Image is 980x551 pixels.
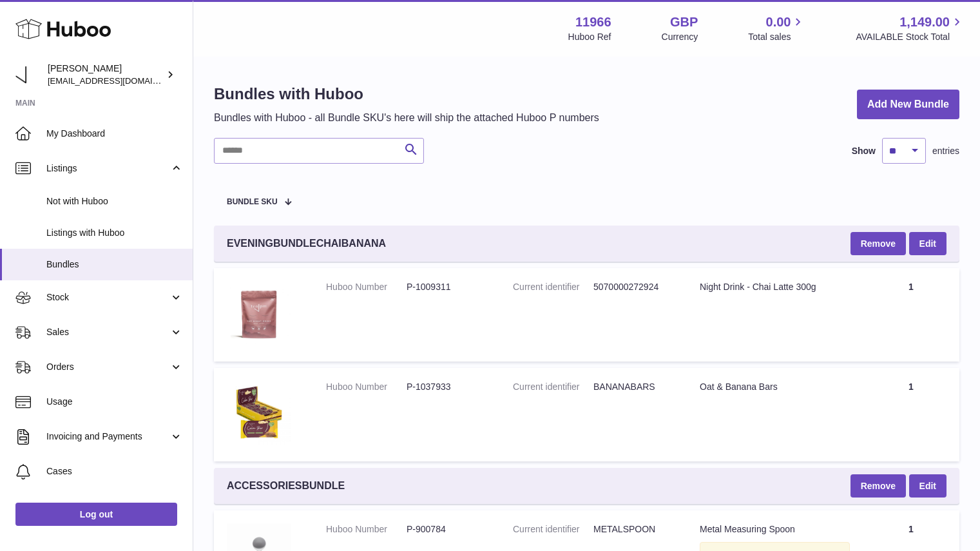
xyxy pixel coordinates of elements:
[15,65,35,84] img: info@tenpm.co
[513,281,593,293] dt: Current identifier
[326,523,407,536] dt: Huboo Number
[899,14,950,31] span: 1,149.00
[568,31,611,43] div: Huboo Ref
[46,430,169,443] span: Invoicing and Payments
[748,14,805,43] a: 0.00 Total sales
[407,381,487,393] dd: P-1037933
[513,381,593,393] dt: Current identifier
[46,128,183,140] span: My Dashboard
[15,503,177,526] a: Log out
[513,523,593,536] dt: Current identifier
[48,63,164,87] div: [PERSON_NAME]
[575,14,611,31] strong: 11966
[700,523,850,536] div: Metal Measuring Spoon
[227,281,291,345] img: Night Drink - Chai Latte 300g
[863,268,959,362] td: 1
[856,14,965,43] a: 1,149.00 AVAILABLE Stock Total
[766,14,791,31] span: 0.00
[700,381,850,393] div: Oat & Banana Bars
[48,75,189,86] span: [EMAIL_ADDRESS][DOMAIN_NAME]
[46,465,183,478] span: Cases
[909,232,946,255] a: Edit
[863,368,959,461] td: 1
[407,523,487,536] dd: P-900784
[227,479,345,493] span: ACCESSORIESBUNDLE
[46,396,183,408] span: Usage
[856,31,965,43] span: AVAILABLE Stock Total
[662,31,698,43] div: Currency
[909,474,946,498] a: Edit
[407,281,487,293] dd: P-1009311
[326,381,407,393] dt: Huboo Number
[850,474,906,498] button: Remove
[46,361,169,373] span: Orders
[227,381,291,445] img: Oat & Banana Bars
[593,281,674,293] dd: 5070000272924
[932,145,959,157] span: entries
[670,14,698,31] strong: GBP
[852,145,876,157] label: Show
[593,381,674,393] dd: BANANABARS
[593,523,674,536] dd: METALSPOON
[46,258,183,271] span: Bundles
[227,237,386,251] span: EVENINGBUNDLECHAIBANANA
[46,195,183,208] span: Not with Huboo
[850,232,906,255] button: Remove
[214,84,599,104] h1: Bundles with Huboo
[700,281,850,293] div: Night Drink - Chai Latte 300g
[214,111,599,125] p: Bundles with Huboo - all Bundle SKU's here will ship the attached Huboo P numbers
[326,281,407,293] dt: Huboo Number
[748,31,805,43] span: Total sales
[46,162,169,175] span: Listings
[857,90,959,120] a: Add New Bundle
[46,326,169,338] span: Sales
[46,291,169,304] span: Stock
[46,227,183,239] span: Listings with Huboo
[227,198,278,206] span: Bundle SKU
